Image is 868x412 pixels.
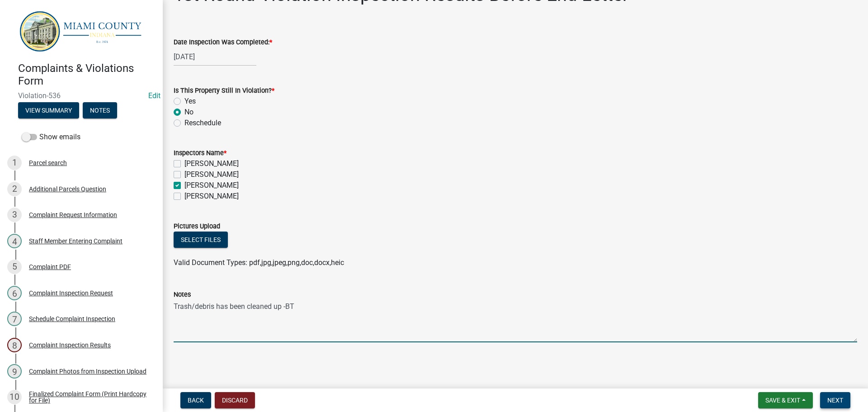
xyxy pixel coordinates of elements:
label: [PERSON_NAME] [184,191,239,202]
div: 1 [7,156,22,170]
label: [PERSON_NAME] [184,158,239,169]
h4: Complaints & Violations Form [18,62,156,88]
label: Yes [184,96,196,107]
span: Next [827,397,843,404]
wm-modal-confirm: Summary [18,107,79,114]
div: Parcel search [29,160,67,166]
div: 5 [7,260,22,274]
label: Date Inspection Was Completed: [174,39,272,46]
button: Select files [174,232,228,248]
button: Notes [83,102,117,118]
div: 4 [7,234,22,248]
div: Additional Parcels Question [29,186,106,192]
div: Staff Member Entering Complaint [29,238,123,244]
wm-modal-confirm: Edit Application Number [148,91,160,100]
button: View Summary [18,102,79,118]
div: 2 [7,182,22,196]
div: Complaint PDF [29,264,71,270]
label: Is This Property Still In Violation? [174,88,274,94]
label: Pictures Upload [174,223,220,230]
label: [PERSON_NAME] [184,169,239,180]
span: Save & Exit [765,397,800,404]
label: Notes [174,292,191,298]
div: Complaint Inspection Request [29,290,113,296]
button: Save & Exit [758,392,813,408]
div: 9 [7,364,22,379]
div: 6 [7,286,22,300]
div: 3 [7,208,22,222]
div: Complaint Inspection Results [29,342,111,348]
button: Discard [215,392,255,408]
div: 7 [7,312,22,326]
div: Schedule Complaint Inspection [29,316,115,322]
div: Complaint Request Information [29,212,117,218]
span: Back [188,397,204,404]
button: Back [180,392,211,408]
label: No [184,107,193,118]
label: [PERSON_NAME] [184,180,239,191]
wm-modal-confirm: Notes [83,107,117,114]
label: Inspectors Name [174,150,226,156]
div: 10 [7,390,22,404]
div: 8 [7,338,22,352]
input: mm/dd/yyyy [174,47,256,66]
div: Complaint Photos from Inspection Upload [29,368,146,374]
img: Miami County, Indiana [18,9,148,52]
span: Violation-536 [18,91,145,100]
label: Reschedule [184,118,221,128]
div: Finalized Complaint Form (Print Hardcopy for File) [29,391,148,403]
button: Next [820,392,850,408]
a: Edit [148,91,160,100]
label: Show emails [22,132,80,142]
span: Valid Document Types: pdf,jpg,jpeg,png,doc,docx,heic [174,258,344,267]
